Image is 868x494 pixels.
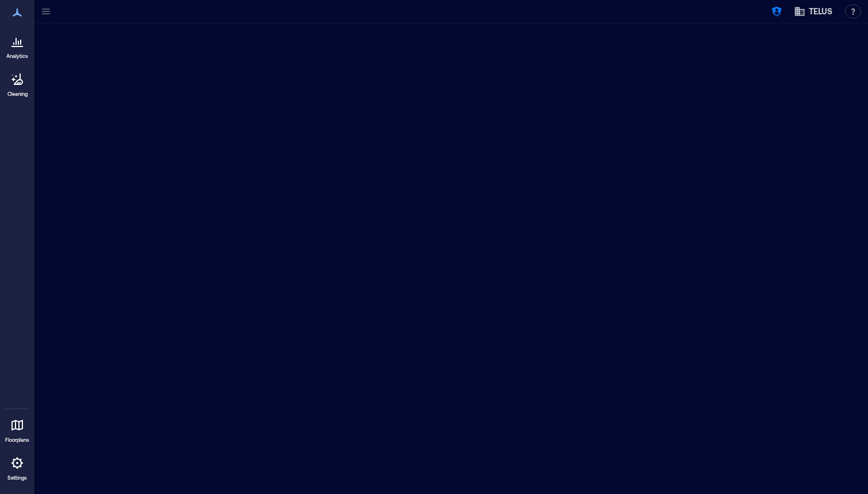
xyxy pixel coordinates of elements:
p: Cleaning [7,91,28,98]
p: Settings [7,474,27,481]
button: TELUS [790,2,836,21]
span: TELUS [809,6,832,17]
a: Cleaning [3,65,32,101]
a: Analytics [3,28,32,63]
p: Analytics [6,53,28,60]
a: Floorplans [2,411,33,447]
p: Floorplans [5,437,29,444]
a: Settings [3,449,31,485]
